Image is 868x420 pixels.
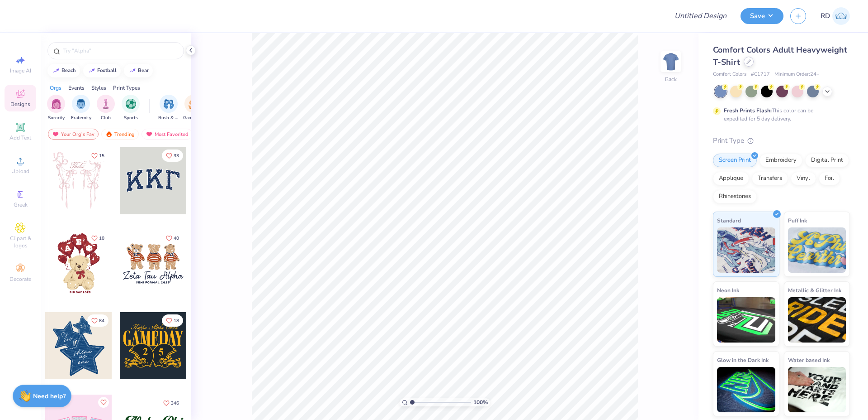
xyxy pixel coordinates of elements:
[11,168,29,175] span: Upload
[183,95,204,121] div: filter for Game Day
[124,64,153,77] button: bear
[48,115,65,121] span: Sorority
[751,71,770,78] span: # C1717
[113,84,140,92] div: Print Types
[99,236,104,241] span: 10
[158,95,179,121] button: filter button
[713,154,757,167] div: Screen Print
[62,46,178,55] input: Try "Alpha"
[97,95,115,121] div: filter for Club
[171,401,179,406] span: 346
[662,53,680,71] img: Back
[98,397,109,408] button: Like
[50,84,61,92] div: Orgs
[752,172,788,185] div: Transfers
[713,190,757,203] div: Rhinestones
[91,84,106,92] div: Styles
[101,115,111,121] span: Club
[83,64,121,77] button: football
[76,99,86,109] img: Fraternity Image
[88,68,95,73] img: trend_line.gif
[71,95,91,121] button: filter button
[667,7,734,25] input: Untitled Design
[124,115,138,121] span: Sports
[819,172,840,185] div: Foil
[741,8,783,24] button: Save
[162,150,183,162] button: Like
[47,64,80,77] button: beach
[821,7,850,25] a: RD
[14,201,28,208] span: Greek
[183,95,204,121] button: filter button
[122,95,140,121] button: filter button
[101,99,111,109] img: Club Image
[126,99,136,109] img: Sports Image
[174,319,179,323] span: 18
[10,67,31,74] span: Image AI
[122,95,140,121] div: filter for Sports
[87,150,108,162] button: Like
[665,75,677,83] div: Back
[164,99,174,109] img: Rush & Bid Image
[99,319,104,323] span: 84
[183,115,204,121] span: Game Day
[832,7,850,25] img: Rommel Del Rosario
[48,129,99,140] div: Your Org's Fav
[146,131,153,137] img: most_fav.gif
[71,115,91,121] span: Fraternity
[717,216,741,225] span: Standard
[717,355,769,365] span: Glow in the Dark Ink
[158,115,179,121] span: Rush & Bid
[51,99,61,109] img: Sorority Image
[473,398,488,406] span: 100 %
[717,367,775,412] img: Glow in the Dark Ink
[717,285,739,295] span: Neon Ink
[717,227,775,273] img: Standard
[101,129,139,140] div: Trending
[821,11,830,21] span: RD
[47,95,65,121] button: filter button
[9,134,31,141] span: Add Text
[713,172,749,185] div: Applique
[142,129,193,140] div: Most Favorited
[5,235,36,249] span: Clipart & logos
[788,216,807,225] span: Puff Ink
[189,99,199,109] img: Game Day Image
[788,227,846,273] img: Puff Ink
[788,355,830,365] span: Water based Ink
[788,297,846,343] img: Metallic & Glitter Ink
[138,68,149,73] div: bear
[61,68,76,73] div: beach
[788,367,846,412] img: Water based Ink
[174,236,179,241] span: 40
[97,95,115,121] button: filter button
[774,71,820,78] span: Minimum Order: 24 +
[10,101,30,108] span: Designs
[713,71,746,78] span: Comfort Colors
[99,154,104,158] span: 15
[97,68,117,73] div: football
[87,314,108,327] button: Like
[71,95,91,121] div: filter for Fraternity
[724,107,772,114] strong: Fresh Prints Flash:
[105,131,113,137] img: trending.gif
[87,232,108,244] button: Like
[33,392,66,401] strong: Need help?
[47,95,65,121] div: filter for Sorority
[791,172,816,185] div: Vinyl
[159,397,183,409] button: Like
[805,154,849,167] div: Digital Print
[9,275,31,283] span: Decorate
[68,84,85,92] div: Events
[788,285,841,295] span: Metallic & Glitter Ink
[158,95,179,121] div: filter for Rush & Bid
[174,154,179,158] span: 33
[724,106,835,123] div: This color can be expedited for 5 day delivery.
[52,68,60,73] img: trend_line.gif
[162,232,183,244] button: Like
[129,68,136,73] img: trend_line.gif
[52,131,59,137] img: most_fav.gif
[713,44,847,68] span: Comfort Colors Adult Heavyweight T-Shirt
[713,135,850,146] div: Print Type
[717,297,775,343] img: Neon Ink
